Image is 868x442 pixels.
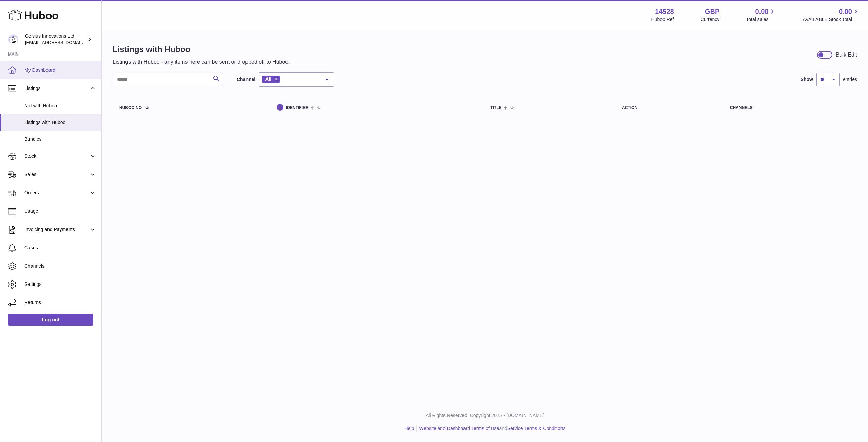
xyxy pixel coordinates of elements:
[746,16,776,23] span: Total sales
[755,7,769,16] span: 0.00
[24,171,89,178] span: Sales
[24,263,96,269] span: Channels
[25,33,86,46] div: Celsius Innovations Ltd
[107,412,863,419] p: All Rights Reserved. Copyright 2025 - [DOMAIN_NAME]
[24,226,89,233] span: Invoicing and Payments
[8,314,93,326] a: Log out
[655,7,674,16] strong: 14528
[24,190,89,196] span: Orders
[622,106,716,110] div: action
[237,76,255,83] label: Channel
[705,7,719,16] strong: GBP
[24,119,96,126] span: Listings with Huboo
[24,85,89,92] span: Listings
[843,76,857,83] span: entries
[419,426,499,431] a: Website and Dashboard Terms of Use
[24,67,96,73] span: My Dashboard
[113,44,290,55] h1: Listings with Huboo
[286,106,309,110] span: identifier
[839,7,852,16] span: 0.00
[746,7,776,23] a: 0.00 Total sales
[730,106,850,110] div: channels
[801,76,813,83] label: Show
[8,34,18,44] img: aonghus@mycelsius.co.uk
[113,58,290,66] p: Listings with Huboo - any items here can be sent or dropped off to Huboo.
[24,245,96,251] span: Cases
[24,136,96,142] span: Bundles
[119,106,142,110] span: Huboo no
[490,106,501,110] span: title
[417,425,565,432] li: and
[25,40,100,45] span: [EMAIL_ADDRESS][DOMAIN_NAME]
[651,16,674,23] div: Huboo Ref
[405,426,414,431] a: Help
[836,51,857,59] div: Bulk Edit
[24,103,96,109] span: Not with Huboo
[507,426,566,431] a: Service Terms & Conditions
[24,153,89,160] span: Stock
[265,76,271,82] span: All
[701,16,720,23] div: Currency
[24,281,96,288] span: Settings
[803,7,860,23] a: 0.00 AVAILABLE Stock Total
[24,208,96,214] span: Usage
[803,16,860,23] span: AVAILABLE Stock Total
[24,299,96,306] span: Returns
